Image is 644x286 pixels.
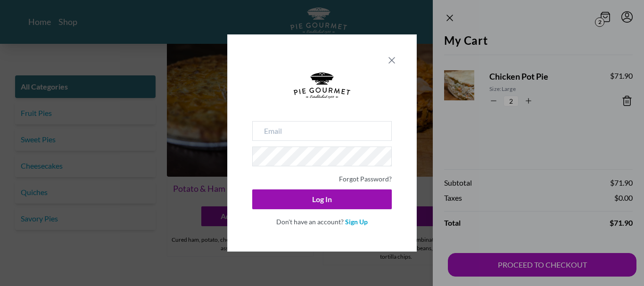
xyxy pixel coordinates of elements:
span: Don't have an account? [276,218,344,226]
a: Forgot Password? [339,175,392,183]
input: Email [252,121,392,141]
a: Sign Up [345,218,368,226]
button: Log In [252,189,392,209]
button: Close panel [386,55,397,66]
